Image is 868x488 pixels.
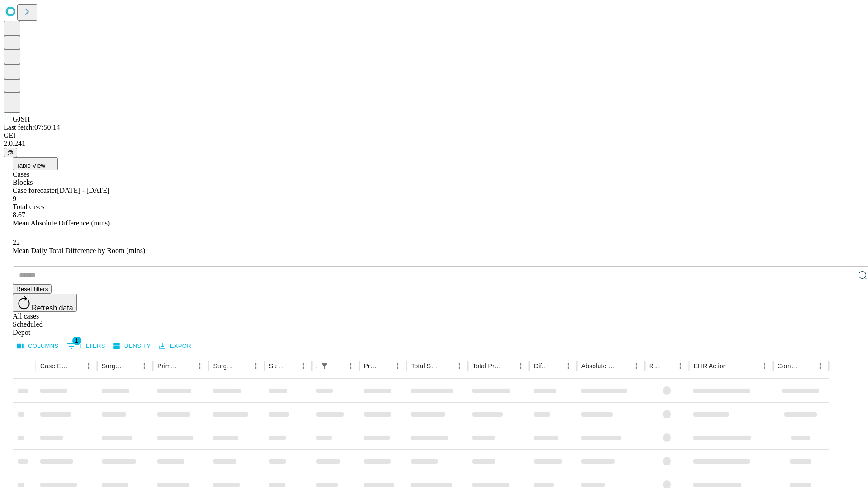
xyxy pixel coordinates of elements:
div: Comments [778,362,800,370]
button: Menu [138,360,151,372]
button: Sort [70,360,82,372]
button: Menu [82,360,95,372]
div: Predicted In Room Duration [364,362,378,370]
div: Surgery Date [269,362,283,370]
div: GEI [4,131,864,140]
button: Export [157,339,197,353]
button: Menu [250,360,262,372]
span: Refresh data [32,304,73,312]
button: Reset filters [13,284,52,294]
span: 8.67 [13,211,25,219]
button: Menu [674,360,687,372]
button: Menu [392,360,404,372]
div: Resolved in EHR [649,362,661,370]
button: Sort [332,360,344,372]
button: Menu [514,360,527,372]
span: [DATE] - [DATE] [57,187,109,194]
div: 1 active filter [318,360,331,372]
button: Menu [453,360,466,372]
button: Menu [193,360,206,372]
button: Sort [125,360,138,372]
button: Menu [758,360,771,372]
button: @ [4,148,17,157]
button: Show filters [318,360,331,372]
div: EHR Action [693,362,726,370]
span: Last fetch: 07:50:14 [4,123,60,131]
span: 22 [13,239,20,246]
div: Primary Service [157,362,180,370]
div: Scheduled In Room Duration [316,362,317,370]
span: @ [7,149,14,156]
div: Total Scheduled Duration [411,362,439,370]
button: Menu [297,360,310,372]
button: Sort [379,360,392,372]
button: Sort [181,360,193,372]
span: 9 [13,195,16,202]
div: 2.0.241 [4,140,864,148]
div: Case Epic Id [40,362,69,370]
span: Mean Daily Total Difference by Room (mins) [13,247,145,254]
button: Refresh data [13,294,77,312]
span: GJSH [13,115,30,123]
div: Surgery Name [213,362,236,370]
button: Table View [13,157,58,170]
div: Difference [534,362,548,370]
span: Table View [16,162,45,169]
button: Sort [801,360,814,372]
button: Sort [728,360,741,372]
div: Absolute Difference [581,362,616,370]
span: Case forecaster [13,187,57,194]
button: Sort [549,360,562,372]
button: Sort [284,360,297,372]
span: Reset filters [16,286,48,292]
button: Menu [562,360,575,372]
span: 1 [72,336,81,345]
span: Mean Absolute Difference (mins) [13,219,110,227]
button: Density [111,339,153,353]
button: Menu [630,360,642,372]
button: Sort [617,360,630,372]
div: Surgeon Name [102,362,124,370]
button: Sort [661,360,674,372]
button: Menu [814,360,826,372]
button: Menu [344,360,357,372]
div: Total Predicted Duration [472,362,501,370]
button: Show filters [65,339,108,353]
button: Sort [237,360,250,372]
span: Total cases [13,203,44,211]
button: Select columns [15,339,61,353]
button: Sort [502,360,514,372]
button: Sort [440,360,453,372]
